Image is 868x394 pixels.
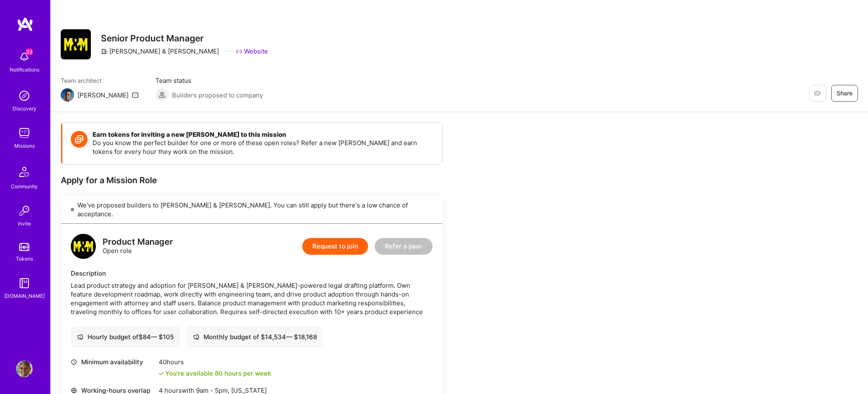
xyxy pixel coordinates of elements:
div: Description [71,269,433,278]
img: Community [14,162,34,182]
button: Request to join [302,238,368,255]
img: teamwork [16,125,33,141]
i: icon Cash [77,334,83,340]
div: Tokens [16,254,33,263]
img: Team Architect [61,88,74,102]
span: Builders proposed to company [172,91,263,100]
i: icon Mail [132,92,139,98]
i: icon World [71,387,77,394]
span: Share [837,89,853,97]
img: Invite [16,202,33,219]
div: Product Manager [103,238,173,246]
img: User Avatar [16,361,33,377]
div: We've proposed builders to [PERSON_NAME] & [PERSON_NAME]. You can still apply but there's a low c... [61,196,443,224]
div: Monthly budget of $ 14,534 — $ 18,168 [193,333,317,341]
div: [PERSON_NAME] [77,91,129,100]
div: Hourly budget of $ 84 — $ 105 [77,333,174,341]
button: Refer a peer [375,238,433,255]
img: bell [16,49,33,65]
div: Invite [18,219,31,228]
div: Community [11,182,38,191]
img: discovery [16,87,33,104]
div: [PERSON_NAME] & [PERSON_NAME] [101,47,219,56]
button: Share [831,85,858,102]
span: 33 [26,49,33,55]
div: Notifications [10,65,39,74]
div: Minimum availability [71,358,155,366]
i: icon Check [159,371,164,376]
img: Token icon [71,131,88,148]
img: logo [71,234,96,259]
div: Lead product strategy and adoption for [PERSON_NAME] & [PERSON_NAME]-powered legal drafting platf... [71,281,433,316]
img: Company Logo [61,29,91,59]
div: You're available 80 hours per week [159,369,271,378]
span: Team architect [61,76,139,85]
div: Missions [14,141,35,150]
img: tokens [19,243,29,251]
div: Open role [103,238,173,255]
img: guide book [16,275,33,292]
div: Discovery [13,104,36,113]
h3: Senior Product Manager [101,33,268,43]
p: Do you know the perfect builder for one or more of these open roles? Refer a new [PERSON_NAME] an... [93,138,434,156]
i: icon Clock [71,359,77,365]
i: icon Cash [193,334,199,340]
div: Apply for a Mission Role [61,175,443,186]
span: Team status [155,76,263,85]
a: Website [236,47,268,56]
div: [DOMAIN_NAME] [4,292,45,300]
div: 40 hours [159,358,271,366]
h4: Earn tokens for inviting a new [PERSON_NAME] to this mission [93,131,434,138]
a: User Avatar [14,361,35,377]
i: icon EyeClosed [814,90,821,97]
img: logo [17,17,33,32]
i: icon CompanyGray [101,48,108,55]
img: Builders proposed to company [155,88,169,102]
